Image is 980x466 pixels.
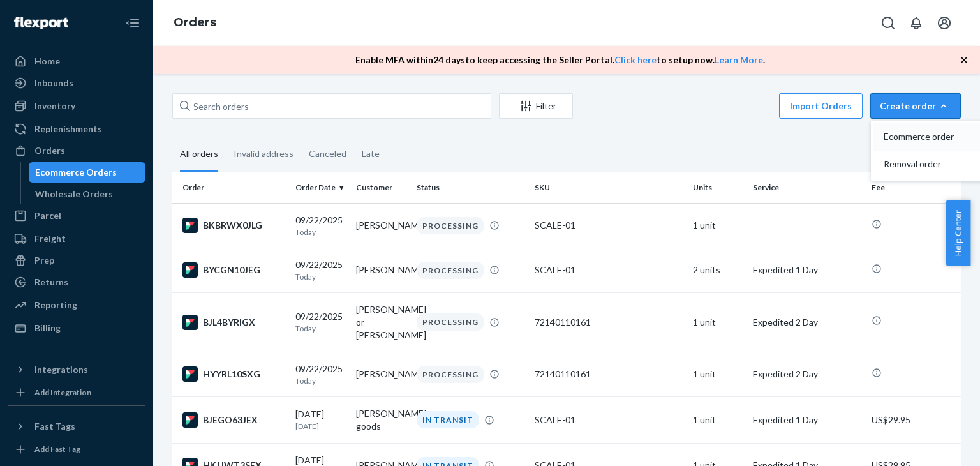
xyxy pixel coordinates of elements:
div: 09/22/2025 [295,259,346,282]
p: Expedited 1 Day [753,264,861,276]
div: 09/22/2025 [295,363,346,386]
a: Prep [8,250,145,271]
p: Today [295,227,346,237]
img: Flexport logo [14,17,68,29]
div: Inventory [34,100,75,112]
th: SKU [530,172,687,203]
p: Today [295,323,346,334]
div: PROCESSING [417,366,484,383]
div: Returns [34,276,68,289]
div: 72140110161 [535,316,682,329]
a: Learn More [715,54,763,65]
span: Removal order [884,160,963,169]
div: Ecommerce Orders [35,166,117,179]
div: Invalid address [234,137,293,170]
div: PROCESSING [417,262,484,279]
td: 2 units [688,248,748,292]
input: Search orders [172,93,491,119]
div: Orders [34,144,65,157]
th: Service [748,172,866,203]
a: Returns [8,272,145,292]
a: Ecommerce Orders [29,162,146,183]
div: [DATE] [295,408,346,432]
th: Status [412,172,530,203]
div: Reporting [34,299,77,312]
button: Import Orders [779,93,863,119]
div: BYCGN10JEG [182,262,285,278]
a: Inbounds [8,73,145,93]
a: Click here [614,54,657,65]
div: All orders [180,137,218,172]
td: US$29.95 [866,396,961,443]
td: [PERSON_NAME] [351,248,412,292]
div: Canceled [309,137,346,170]
a: Billing [8,318,145,338]
div: HYYRL10SXG [182,366,285,382]
a: Reporting [8,295,145,315]
div: Prep [34,254,54,267]
div: Add Fast Tag [34,444,80,455]
p: Today [295,271,346,282]
button: Help Center [946,200,970,266]
div: Create order [880,100,951,112]
div: Late [362,137,380,170]
a: Orders [174,15,216,29]
div: Add Integration [34,387,91,398]
a: Freight [8,229,145,249]
a: Add Integration [8,385,145,400]
div: BKBRWX0JLG [182,218,285,233]
div: Filter [500,100,572,112]
button: Open Search Box [875,10,901,36]
div: SCALE-01 [535,264,682,276]
a: Parcel [8,206,145,226]
div: Inbounds [34,77,73,89]
button: Open notifications [903,10,929,36]
button: Open account menu [932,10,957,36]
div: 09/22/2025 [295,214,346,237]
div: SCALE-01 [535,219,682,232]
div: Integrations [34,363,88,376]
td: [PERSON_NAME] [351,203,412,248]
a: Add Fast Tag [8,442,145,457]
button: Create orderEcommerce orderRemoval order [870,93,961,119]
p: Enable MFA within 24 days to keep accessing the Seller Portal. to setup now. . [355,54,765,66]
div: 72140110161 [535,368,682,380]
button: Fast Tags [8,416,145,437]
div: PROCESSING [417,217,484,234]
button: Filter [499,93,573,119]
th: Order Date [290,172,351,203]
div: Home [34,55,60,68]
th: Units [688,172,748,203]
div: Customer [356,182,406,193]
p: Expedited 1 Day [753,414,861,426]
div: BJL4BYRIGX [182,315,285,330]
td: [PERSON_NAME] [351,352,412,396]
div: Freight [34,232,66,245]
p: Expedited 2 Day [753,368,861,380]
td: 1 unit [688,396,748,443]
a: Orders [8,140,145,161]
p: [DATE] [295,421,346,432]
p: Expedited 2 Day [753,316,861,329]
a: Home [8,51,145,71]
td: 1 unit [688,352,748,396]
div: Billing [34,322,61,334]
div: PROCESSING [417,313,484,331]
div: 09/22/2025 [295,310,346,334]
span: Ecommerce order [884,132,963,141]
button: Integrations [8,359,145,380]
th: Order [172,172,290,203]
ol: breadcrumbs [163,4,226,41]
div: BJEGO63JEX [182,412,285,428]
div: SCALE-01 [535,414,682,426]
td: [PERSON_NAME] goods [351,396,412,443]
td: 1 unit [688,203,748,248]
div: Fast Tags [34,420,75,433]
th: Fee [866,172,961,203]
p: Today [295,375,346,386]
div: IN TRANSIT [417,411,479,428]
div: Replenishments [34,123,102,135]
div: Wholesale Orders [35,188,113,200]
td: 1 unit [688,292,748,352]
